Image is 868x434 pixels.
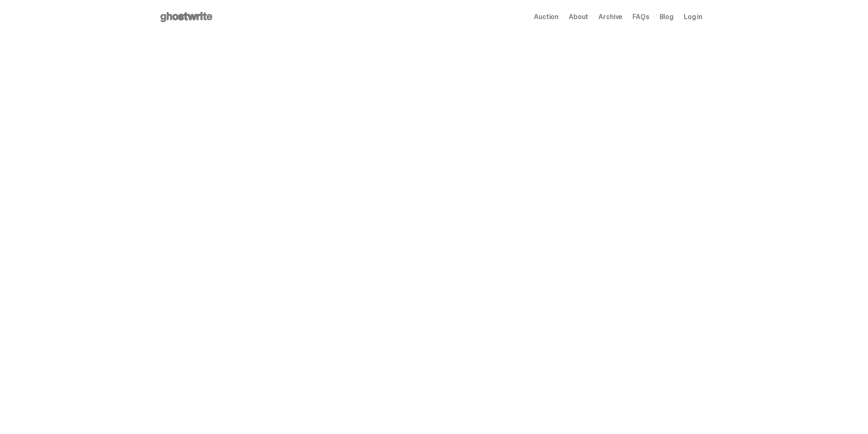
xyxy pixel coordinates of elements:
a: FAQs [632,14,649,20]
a: Auction [534,14,559,20]
a: Log in [684,14,702,20]
a: About [569,14,588,20]
a: Archive [598,14,622,20]
a: Blog [660,14,674,20]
